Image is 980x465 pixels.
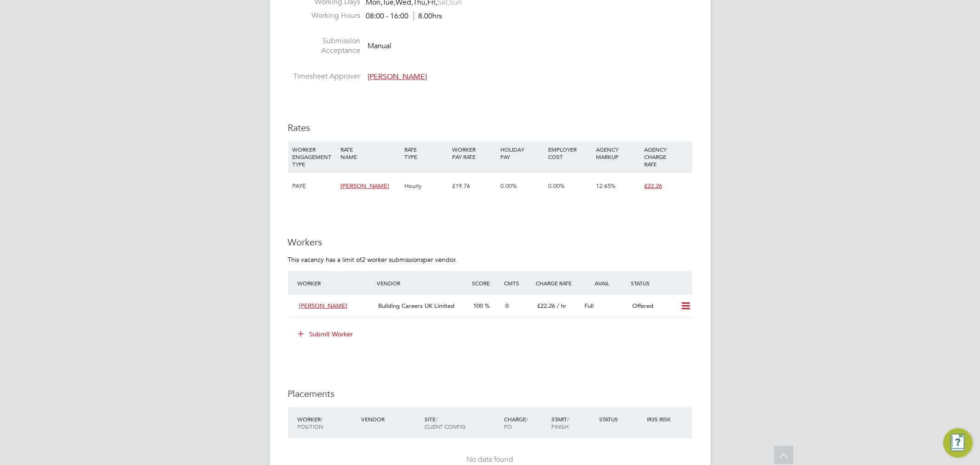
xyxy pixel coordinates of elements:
[288,72,361,81] label: Timesheet Approver
[546,141,594,165] div: EMPLOYER COST
[288,255,692,264] p: This vacancy has a limit of per vendor.
[505,302,509,310] span: 0
[548,182,565,190] span: 0.00%
[502,275,533,291] div: Cmts
[502,411,549,435] div: Charge
[533,275,581,291] div: Charge Rate
[295,275,375,291] div: Worker
[290,173,338,199] div: PAYE
[414,11,442,21] span: 8.00hrs
[474,302,483,310] span: 100
[581,275,629,291] div: Avail
[368,72,427,81] span: [PERSON_NAME]
[402,141,450,165] div: RATE TYPE
[629,275,692,291] div: Status
[504,415,528,430] span: / PO
[470,275,502,291] div: Score
[642,141,690,172] div: AGENCY CHARGE RATE
[298,415,323,430] span: / Position
[378,302,454,310] span: Building Careers UK Limited
[288,236,692,248] h3: Workers
[450,173,498,199] div: £19.76
[362,255,424,264] em: 2 worker submissions
[338,141,402,165] div: RATE NAME
[288,388,692,400] h3: Placements
[368,42,392,51] span: Manual
[585,302,594,310] span: Full
[366,11,442,21] div: 08:00 - 16:00
[549,411,597,435] div: Start
[943,428,973,458] button: Engage Resource Center
[288,11,361,21] label: Working Hours
[557,302,566,310] span: / hr
[297,455,683,465] div: No data found
[644,182,662,190] span: £22.26
[629,299,676,314] div: Offered
[645,411,676,427] div: IR35 Risk
[425,415,465,430] span: / Client Config
[290,141,338,172] div: WORKER ENGAGEMENT TYPE
[422,411,502,435] div: Site
[292,327,361,341] button: Submit Worker
[359,411,422,427] div: Vendor
[374,275,470,291] div: Vendor
[288,122,692,134] h3: Rates
[537,302,555,310] span: £22.26
[288,36,361,56] label: Submission Acceptance
[596,182,616,190] span: 12.65%
[498,141,546,165] div: HOLIDAY PAY
[450,141,498,165] div: WORKER PAY RATE
[340,182,389,190] span: [PERSON_NAME]
[402,173,450,199] div: Hourly
[551,415,569,430] span: / Finish
[594,141,642,165] div: AGENCY MARKUP
[299,302,348,310] span: [PERSON_NAME]
[500,182,517,190] span: 0.00%
[597,411,645,427] div: Status
[295,411,359,435] div: Worker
